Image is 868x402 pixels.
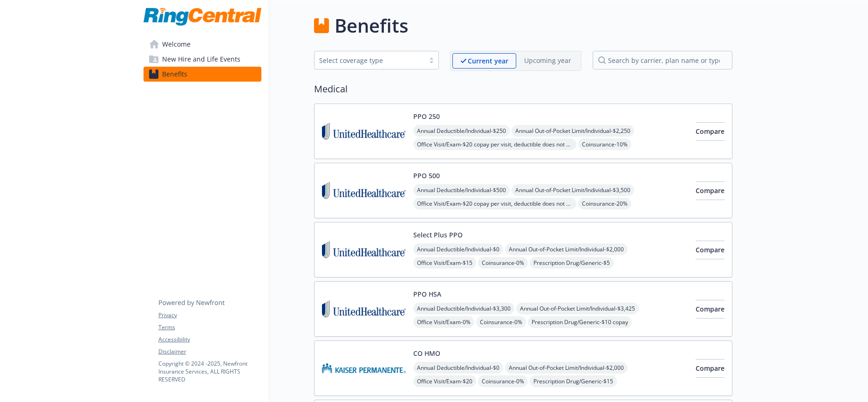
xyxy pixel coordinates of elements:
[322,348,406,388] img: Kaiser Permanente of Colorado carrier logo
[413,303,514,314] span: Annual Deductible/Individual - $3,300
[335,12,408,40] h1: Benefits
[413,111,440,121] button: PPO 250
[158,360,261,383] p: Copyright © 2024 - 2025 , Newfront Insurance Services, ALL RIGHTS RESERVED
[512,184,634,196] span: Annual Out-of-Pocket Limit/Individual - $3,500
[413,139,576,150] span: Office Visit/Exam - $20 copay per visit, deductible does not apply
[696,245,724,254] span: Compare
[162,67,187,82] span: Benefits
[696,186,724,195] span: Compare
[413,289,441,299] button: PPO HSA
[528,316,632,328] span: Prescription Drug/Generic - $10 copay
[144,52,261,67] a: New Hire and Life Events
[413,243,503,255] span: Annual Deductible/Individual - $0
[413,375,476,387] span: Office Visit/Exam - $20
[530,375,617,387] span: Prescription Drug/Generic - $15
[314,82,732,96] h2: Medical
[696,364,724,373] span: Compare
[696,241,724,259] button: Compare
[144,37,261,52] a: Welcome
[413,348,440,358] button: CO HMO
[516,53,579,69] span: Upcoming year
[144,67,261,82] a: Benefits
[696,359,724,378] button: Compare
[158,323,261,332] a: Terms
[696,127,724,136] span: Compare
[478,257,528,269] span: Coinsurance - 0%
[413,171,440,180] button: PPO 500
[578,198,631,209] span: Coinsurance - 20%
[696,305,724,313] span: Compare
[162,52,240,67] span: New Hire and Life Events
[162,37,191,52] span: Welcome
[413,316,474,328] span: Office Visit/Exam - 0%
[322,289,406,329] img: United Healthcare Insurance Company carrier logo
[505,243,628,255] span: Annual Out-of-Pocket Limit/Individual - $2,000
[478,375,528,387] span: Coinsurance - 0%
[516,303,639,314] span: Annual Out-of-Pocket Limit/Individual - $3,425
[593,51,732,69] input: search by carrier, plan name or type
[158,311,261,319] a: Privacy
[319,55,420,65] div: Select coverage type
[524,55,571,65] p: Upcoming year
[158,347,261,356] a: Disclaimer
[413,184,510,196] span: Annual Deductible/Individual - $500
[322,111,406,151] img: United Healthcare Insurance Company carrier logo
[322,230,406,270] img: United Healthcare Insurance Company carrier logo
[413,198,576,209] span: Office Visit/Exam - $20 copay per visit, deductible does not apply
[413,230,463,240] button: Select Plus PPO
[468,56,508,66] p: Current year
[696,181,724,200] button: Compare
[413,362,503,374] span: Annual Deductible/Individual - $0
[158,335,261,344] a: Accessibility
[696,122,724,141] button: Compare
[322,171,406,210] img: United Healthcare Insurance Company carrier logo
[696,300,724,319] button: Compare
[512,125,634,137] span: Annual Out-of-Pocket Limit/Individual - $2,250
[476,316,526,328] span: Coinsurance - 0%
[578,139,631,150] span: Coinsurance - 10%
[530,257,614,269] span: Prescription Drug/Generic - $5
[413,257,476,269] span: Office Visit/Exam - $15
[413,125,510,137] span: Annual Deductible/Individual - $250
[505,362,628,374] span: Annual Out-of-Pocket Limit/Individual - $2,000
